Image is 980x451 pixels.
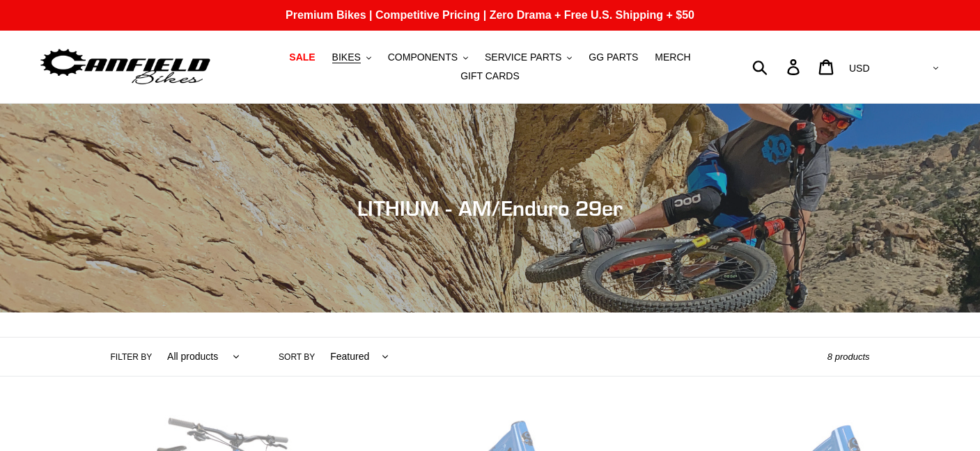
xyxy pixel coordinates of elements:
button: BIKES [325,48,378,67]
button: COMPONENTS [381,48,475,67]
span: MERCH [655,52,690,63]
span: BIKES [332,52,361,63]
span: GG PARTS [589,52,638,63]
span: SALE [289,52,315,63]
button: SERVICE PARTS [478,48,579,67]
span: GIFT CARDS [460,70,520,82]
a: MERCH [648,48,697,67]
input: Search [760,52,795,82]
a: GG PARTS [582,48,645,67]
span: 8 products [827,351,870,362]
img: Canfield Bikes [38,45,212,89]
label: Sort by [279,351,315,363]
label: Filter by [111,351,153,363]
a: GIFT CARDS [453,67,527,86]
span: LITHIUM - AM/Enduro 29er [357,196,623,221]
span: SERVICE PARTS [485,52,561,63]
span: COMPONENTS [388,52,458,63]
a: SALE [282,48,322,67]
